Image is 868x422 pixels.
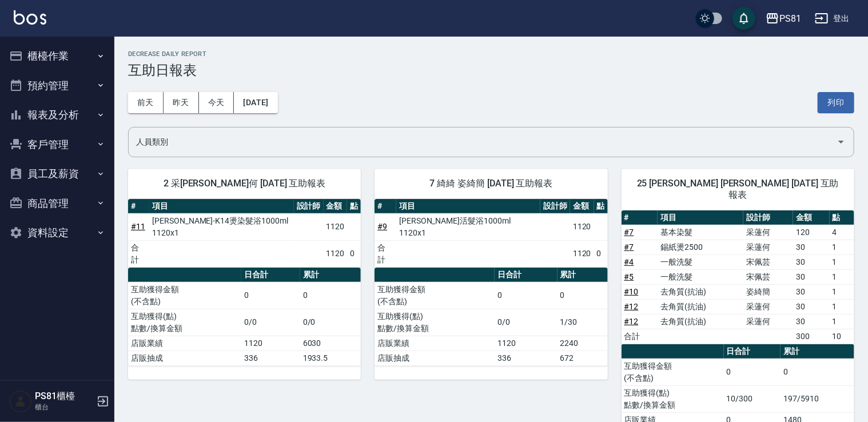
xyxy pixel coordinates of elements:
td: 1120 [324,213,348,240]
td: 6030 [300,336,361,351]
td: 1 [830,284,854,299]
td: 30 [793,240,829,254]
td: 姿綺簡 [743,284,793,299]
th: 累計 [558,268,608,282]
td: 30 [793,284,829,299]
td: 0 [300,282,361,309]
td: 1933.5 [300,351,361,365]
td: 互助獲得金額 (不含點) [128,282,241,309]
th: 金額 [324,199,348,214]
table: a dense table [128,199,361,268]
td: 1120 [324,240,348,267]
a: #9 [377,222,387,231]
td: 300 [793,329,829,344]
td: [PERSON_NAME]-K14燙染髮浴1000ml 1120x1 [149,213,294,240]
td: 0 [594,240,608,267]
th: 日合計 [724,344,781,359]
button: 登出 [810,8,854,29]
td: 30 [793,254,829,269]
td: 互助獲得金額 (不含點) [375,282,495,309]
td: 1120 [241,336,300,351]
td: 1120 [570,213,594,240]
td: 197/5910 [781,385,854,412]
button: 櫃檯作業 [5,41,110,71]
td: 1 [830,254,854,269]
img: Person [9,390,32,413]
td: 店販業績 [128,336,241,351]
th: 項目 [396,199,540,214]
td: 店販抽成 [375,351,495,365]
button: 前天 [128,92,164,113]
th: 設計師 [743,210,793,225]
td: [PERSON_NAME]活髮浴1000ml 1120x1 [396,213,540,240]
td: 基本染髮 [658,225,743,240]
td: 1/30 [558,309,608,336]
a: #5 [624,272,634,281]
th: 金額 [570,199,594,214]
a: #4 [624,257,634,266]
td: 0 [558,282,608,309]
td: 采蓮何 [743,299,793,314]
th: 項目 [149,199,294,214]
button: PS81 [761,7,806,30]
td: 去角質(抗油) [658,314,743,329]
th: 點 [347,199,361,214]
button: 商品管理 [5,189,110,218]
span: 25 [PERSON_NAME] [PERSON_NAME] [DATE] 互助報表 [635,178,841,201]
td: 一般洗髮 [658,254,743,269]
button: 資料設定 [5,218,110,248]
button: save [732,7,755,30]
table: a dense table [128,268,361,366]
span: 7 綺綺 姿綺簡 [DATE] 互助報表 [388,178,594,189]
td: 互助獲得(點) 點數/換算金額 [128,309,241,336]
td: 1 [830,240,854,254]
a: #11 [131,222,145,231]
td: 一般洗髮 [658,269,743,284]
th: 設計師 [294,199,324,214]
a: #7 [624,242,634,252]
td: 10/300 [724,385,781,412]
img: Logo [14,10,46,25]
input: 人員名稱 [133,132,832,152]
button: 報表及分析 [5,100,110,130]
th: 項目 [658,210,743,225]
a: #12 [624,317,639,326]
th: 點 [830,210,854,225]
td: 4 [830,225,854,240]
td: 互助獲得金額 (不含點) [622,359,724,385]
td: 0/0 [241,309,300,336]
h2: Decrease Daily Report [128,50,854,58]
td: 0 [781,359,854,385]
td: 30 [793,314,829,329]
a: #7 [624,228,634,237]
td: 30 [793,299,829,314]
td: 1 [830,314,854,329]
td: 120 [793,225,829,240]
div: PS81 [779,11,801,26]
td: 采蓮何 [743,240,793,254]
button: 今天 [199,92,234,113]
td: 宋佩芸 [743,269,793,284]
th: 累計 [781,344,854,359]
td: 互助獲得(點) 點數/換算金額 [375,309,495,336]
button: 預約管理 [5,71,110,101]
button: Open [832,133,850,151]
td: 0 [241,282,300,309]
th: # [622,210,658,225]
td: 采蓮何 [743,314,793,329]
button: 客戶管理 [5,130,110,160]
td: 互助獲得(點) 點數/換算金額 [622,385,724,412]
td: 336 [241,351,300,365]
a: #12 [624,302,639,311]
th: 金額 [793,210,829,225]
td: 0/0 [300,309,361,336]
td: 店販抽成 [128,351,241,365]
td: 合計 [622,329,658,344]
table: a dense table [375,268,607,366]
td: 采蓮何 [743,225,793,240]
h5: PS81櫃檯 [35,391,93,402]
td: 0 [347,240,361,267]
p: 櫃台 [35,402,93,412]
table: a dense table [375,199,607,268]
td: 合計 [375,240,396,267]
